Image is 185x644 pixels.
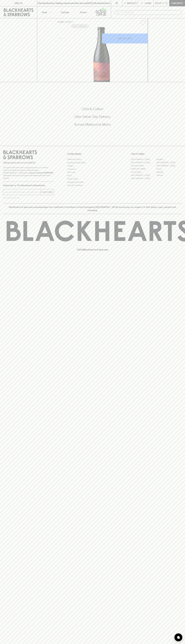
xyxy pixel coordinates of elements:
a: Fitzroy North [131,170,156,174]
button: ADD TO CART [102,34,148,43]
button: Add to wishlist [71,25,89,28]
a: [GEOGRAPHIC_DATA] [131,174,156,177]
button: Shop [37,6,56,18]
p: It is against the law to sell or supply alcohol to, or to obtain alcohol on behalf of a person un... [3,166,54,179]
a: Privacy Policy [67,177,118,180]
p: Checkout [171,2,183,5]
a: [PERSON_NAME] [131,167,156,170]
p: Subscribe to The Blackhearts Newsletter [3,184,54,187]
a: [GEOGRAPHIC_DATA] [131,177,156,180]
img: 40755.png [56,27,148,82]
a: [GEOGRAPHIC_DATA] [131,158,156,161]
p: FIND US [14,2,23,5]
strong: Liquor License #32064953 [29,172,53,174]
div: Call to action block [3,96,182,141]
h5: Uber Same-Day Delivery [3,114,182,119]
p: Stores [80,11,87,14]
a: Stores [74,6,93,18]
a: Fitzroy [156,167,182,170]
button: SUBSCRIBE [41,189,54,195]
a: Prahran [156,174,182,177]
p: OTHER AREAS [67,152,118,156]
p: Blackhearts & Sparrows acknowledges the traditional Custodians of land throughout [GEOGRAPHIC_DAT... [5,206,180,212]
p: Shop [42,11,47,14]
h5: Across Melbourne Metro [3,122,182,127]
a: Brunswick West [131,164,156,167]
p: 0 [166,2,167,4]
button: Add to wishlist [139,19,147,26]
p: ADD TO CART [118,37,132,40]
a: Shipping Information [67,180,118,184]
p: SUBSCRIBE [42,191,53,194]
a: [GEOGRAPHIC_DATA] [156,164,182,167]
a: Gift Cards [67,171,118,174]
p: Tastings [61,11,69,14]
p: Login [145,2,151,5]
p: We will never spam you [3,197,54,199]
p: OUR STORES [131,152,182,156]
a: [GEOGRAPHIC_DATA] [131,161,156,164]
input: e.g. jane@blackheartsandsparrows.com.au [5,190,40,194]
a: FAQ's [67,174,118,177]
a: Braddon [156,158,182,161]
p: $0.00 [155,2,162,5]
a: SHOP [66,21,72,23]
a: Business & Bulk Gifting [67,161,118,164]
img: bubble-icon [177,636,180,639]
p: Wishlist [127,2,137,5]
a: Terms & Conditions [67,184,118,187]
a: Tastings [56,6,74,18]
input: Try "Pinot noir" [121,10,180,15]
a: Bottle Drop FAQ's [67,158,118,161]
a: Contact Us [67,167,118,171]
h5: Click & Collect [3,107,182,111]
a: [GEOGRAPHIC_DATA] [156,161,182,164]
p: Sibling owned and run since [DATE] [3,161,54,164]
a: HOME [58,21,64,23]
a: Geelong [156,170,182,174]
a: Careers [67,164,118,167]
